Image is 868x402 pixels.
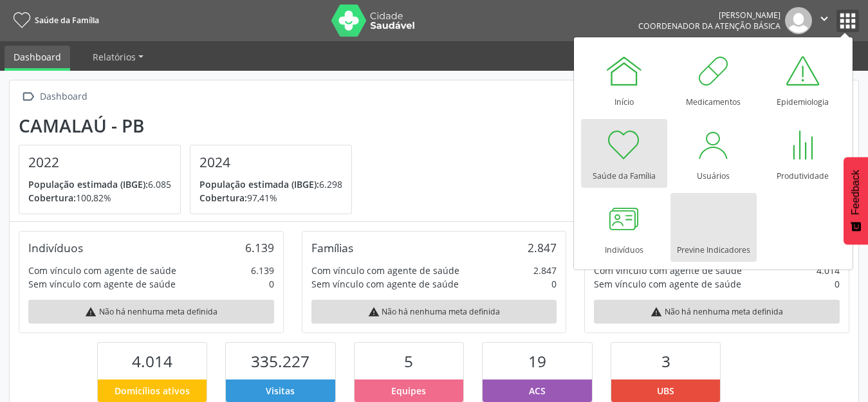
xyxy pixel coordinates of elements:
div: Não há nenhuma meta definida [28,300,274,324]
a: Usuários [670,119,757,188]
span: Coordenador da Atenção Básica [638,21,780,32]
button: Feedback - Mostrar pesquisa [844,157,868,244]
div: Famílias [311,241,353,255]
a: Previne Indicadores [670,193,757,262]
div: 6.139 [251,264,274,277]
div: 2.847 [528,241,557,255]
span: Saúde da Família [35,15,99,26]
div: Com vínculo com agente de saúde [594,264,742,277]
p: 100,82% [28,191,171,205]
button: apps [836,10,859,32]
span: 335.227 [251,351,309,372]
span: 19 [528,351,546,372]
p: 6.298 [199,178,342,191]
a: Produtividade [760,119,846,188]
p: 97,41% [199,191,342,205]
span: Feedback [850,170,862,215]
a: Saúde da Família [581,119,667,188]
h4: 2022 [28,154,171,170]
span: UBS [657,384,674,397]
div: 0 [269,277,274,291]
a:  Dashboard [19,87,89,106]
span: 5 [404,351,413,372]
div: Indivíduos [28,241,83,255]
a: Início [581,45,667,114]
div: 0 [835,277,840,291]
span: Equipes [391,384,426,397]
div: 0 [551,277,557,291]
a: Relatórios [84,46,152,68]
div: 2.847 [533,264,557,277]
span: Visitas [266,384,295,397]
div: Sem vínculo com agente de saúde [28,277,176,291]
i:  [817,12,831,26]
h4: 2024 [199,154,342,170]
span: Domicílios ativos [115,384,190,397]
span: 4.014 [132,351,172,372]
div: Sem vínculo com agente de saúde [594,277,741,291]
div: Não há nenhuma meta definida [594,300,840,324]
i: warning [651,306,662,318]
div: Sem vínculo com agente de saúde [311,277,459,291]
i:  [19,87,37,106]
span: População estimada (IBGE): [28,178,148,190]
div: Camalaú - PB [19,115,361,136]
div: 6.139 [245,241,274,255]
a: Epidemiologia [760,45,846,114]
div: [PERSON_NAME] [638,10,780,21]
div: Com vínculo com agente de saúde [28,264,176,277]
span: 3 [661,351,670,372]
p: 6.085 [28,178,171,191]
i: warning [368,306,380,318]
span: Relatórios [93,51,136,63]
a: Saúde da Família [9,10,99,31]
a: Indivíduos [581,193,667,262]
div: 4.014 [817,264,840,277]
img: img [785,7,812,34]
div: Dashboard [37,87,89,106]
div: Com vínculo com agente de saúde [311,264,459,277]
a: Medicamentos [670,45,757,114]
a: Dashboard [5,46,70,71]
i: warning [85,306,97,318]
span: Cobertura: [199,192,247,204]
div: Não há nenhuma meta definida [311,300,557,324]
span: Cobertura: [28,192,76,204]
span: ACS [529,384,546,397]
button:  [812,7,836,34]
span: População estimada (IBGE): [199,178,319,190]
